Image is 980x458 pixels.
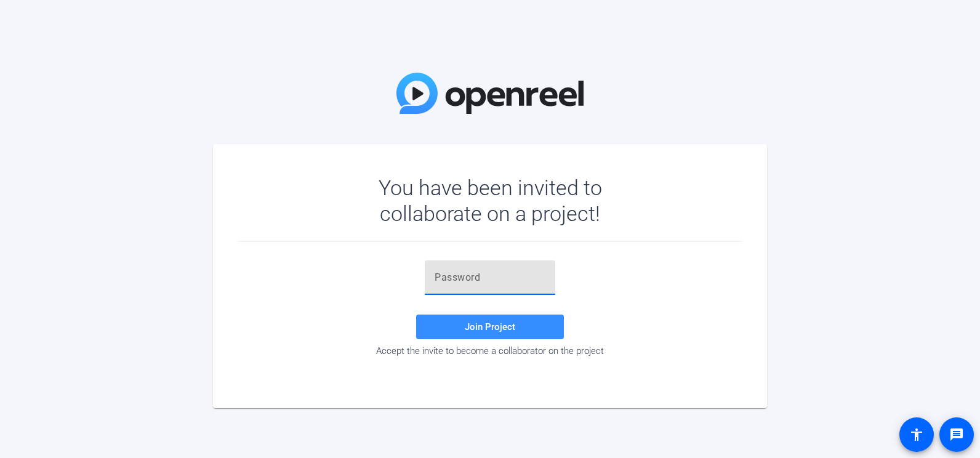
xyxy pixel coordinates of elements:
[465,321,515,332] span: Join Project
[396,73,584,114] img: OpenReel Logo
[416,315,564,339] button: Join Project
[909,427,924,442] mat-icon: accessibility
[343,175,638,227] div: You have been invited to collaborate on a project!
[238,345,742,356] div: Accept the invite to become a collaborator on the project
[435,270,545,285] input: Password
[949,427,964,442] mat-icon: message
